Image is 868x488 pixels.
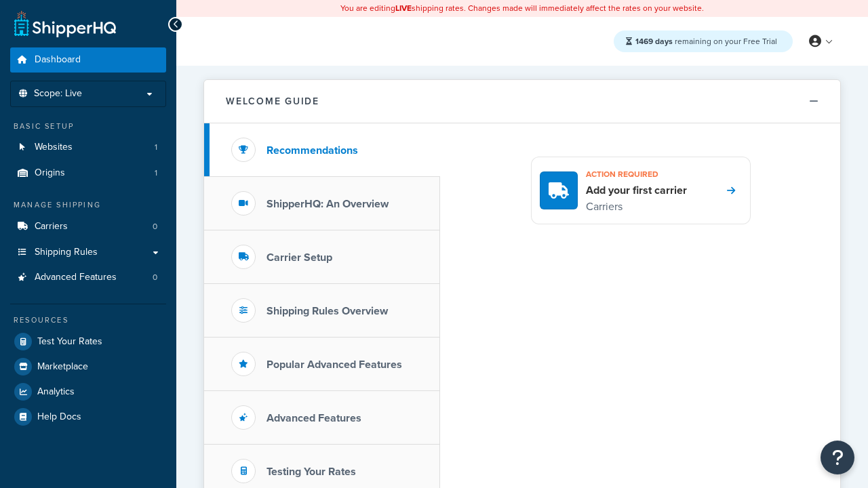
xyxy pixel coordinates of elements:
[10,265,166,290] a: Advanced Features0
[267,359,402,371] h3: Popular Advanced Features
[35,221,68,232] span: Carriers
[35,272,117,283] span: Advanced Features
[37,361,88,373] span: Marketplace
[10,380,166,404] a: Analytics
[267,305,388,317] h3: Shipping Rules Overview
[153,272,157,283] span: 0
[267,251,332,264] h3: Carrier Setup
[35,54,81,66] span: Dashboard
[10,121,166,132] div: Basic Setup
[10,47,166,73] a: Dashboard
[34,88,82,100] span: Scope: Live
[821,441,854,474] button: Open Resource Center
[10,265,166,290] li: Advanced Features
[37,336,102,348] span: Test Your Rates
[10,214,166,239] a: Carriers0
[586,165,687,183] h3: Action required
[35,247,98,258] span: Shipping Rules
[395,2,412,14] b: LIVE
[155,167,157,179] span: 1
[10,240,166,265] a: Shipping Rules
[10,161,166,186] a: Origins1
[153,221,157,232] span: 0
[10,135,166,160] li: Websites
[10,405,166,429] a: Help Docs
[267,144,358,157] h3: Recommendations
[586,183,687,198] h4: Add your first carrier
[155,142,157,153] span: 1
[37,386,75,398] span: Analytics
[10,214,166,239] li: Carriers
[10,329,166,354] a: Test Your Rates
[586,198,687,216] p: Carriers
[10,135,166,160] a: Websites1
[267,198,389,210] h3: ShipperHQ: An Overview
[267,466,356,478] h3: Testing Your Rates
[267,412,361,424] h3: Advanced Features
[35,167,65,179] span: Origins
[226,96,319,106] h2: Welcome Guide
[635,35,777,47] span: remaining on your Free Trial
[37,411,81,423] span: Help Docs
[10,354,166,379] a: Marketplace
[35,142,73,153] span: Websites
[10,161,166,186] li: Origins
[10,199,166,211] div: Manage Shipping
[635,35,673,47] strong: 1469 days
[10,314,166,326] div: Resources
[204,80,840,123] button: Welcome Guide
